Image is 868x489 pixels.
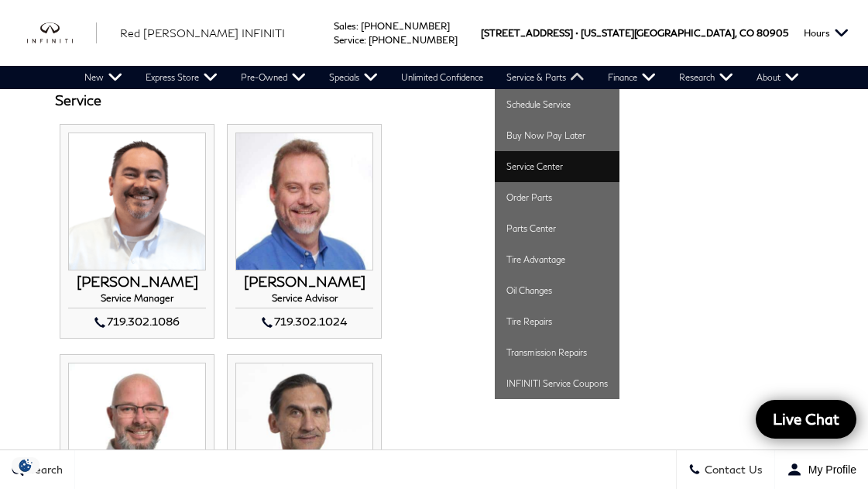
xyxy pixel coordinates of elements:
[495,120,619,151] a: Buy Now Pay Later
[8,457,43,474] section: Click to Open Cookie Consent Modal
[235,133,373,270] img: CHUCK HOYLE
[68,133,206,270] img: CHRIS COLEMAN
[235,293,373,308] h4: Service Advisor
[495,213,619,244] a: Parts Center
[8,457,43,474] img: Opt-Out Icon
[495,89,619,120] a: Schedule Service
[73,66,134,89] a: New
[775,450,868,489] button: Open user profile menu
[235,274,373,290] h3: [PERSON_NAME]
[495,306,619,337] a: Tire Repairs
[55,93,553,108] h3: Service
[73,66,811,89] nav: Main Navigation
[68,312,206,331] div: 719.302.1086
[495,151,619,182] a: Service Center
[68,274,206,290] h3: [PERSON_NAME]
[364,34,366,46] span: :
[120,25,285,41] a: Red [PERSON_NAME] INFINITI
[756,400,856,439] a: Live Chat
[334,20,356,32] span: Sales
[802,463,856,476] span: My Profile
[68,293,206,308] h4: Service Manager
[389,66,495,89] a: Unlimited Confidence
[134,66,229,89] a: Express Store
[24,463,63,477] span: Search
[356,20,359,32] span: :
[361,20,450,32] a: [PHONE_NUMBER]
[317,66,389,89] a: Specials
[120,26,285,40] span: Red [PERSON_NAME] INFINITI
[334,34,364,46] span: Service
[745,66,811,89] a: About
[495,182,619,213] a: Order Parts
[765,409,847,429] span: Live Chat
[229,66,317,89] a: Pre-Owned
[481,27,788,39] a: [STREET_ADDRESS] • [US_STATE][GEOGRAPHIC_DATA], CO 80905
[495,66,596,89] a: Service & Parts
[369,34,458,46] a: [PHONE_NUMBER]
[27,22,97,43] a: infiniti
[495,244,619,275] a: Tire Advantage
[495,275,619,306] a: Oil Changes
[27,22,97,43] img: INFINITI
[667,66,745,89] a: Research
[235,312,373,331] div: 719.302.1024
[701,463,763,477] span: Contact Us
[596,66,667,89] a: Finance
[495,337,619,368] a: Transmission Repairs
[495,368,619,399] a: INFINITI Service Coupons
